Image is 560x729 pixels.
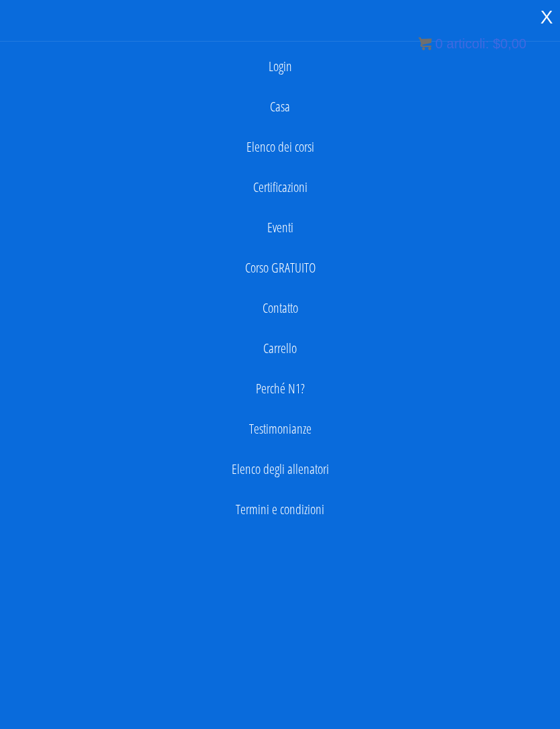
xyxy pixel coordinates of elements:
[418,36,526,51] a: 0 articoli: $0,00
[269,57,292,75] font: Login
[418,37,432,50] img: icon11.png
[245,258,316,277] font: Corso GRATUITO
[263,299,298,317] font: Contatto
[232,460,329,478] font: Elenco degli allenatori
[249,420,312,438] font: Testimonianze
[267,218,293,236] font: Eventi
[7,375,553,402] a: Perché N1?
[256,379,305,397] font: Perché N1?
[7,416,553,442] a: Testimonianze
[7,174,553,201] a: Certificazioni
[7,335,553,362] a: Carrello
[447,36,489,51] font: articoli:
[253,178,308,196] font: Certificazioni
[7,456,553,483] a: Elenco degli allenatori
[500,36,526,51] font: 0,00
[7,254,553,281] a: Corso GRATUITO
[7,134,553,160] a: Elenco dei corsi
[7,93,553,120] a: Casa
[236,500,324,518] font: Termini e condizioni
[7,214,553,241] a: Eventi
[541,7,553,28] font: X
[435,36,442,51] font: 0
[270,97,290,115] font: Casa
[7,295,553,322] a: Contatto
[246,138,314,156] font: Elenco dei corsi
[7,496,553,523] a: Termini e condizioni
[7,53,553,80] a: Login
[263,339,297,357] font: Carrello
[493,36,500,51] font: $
